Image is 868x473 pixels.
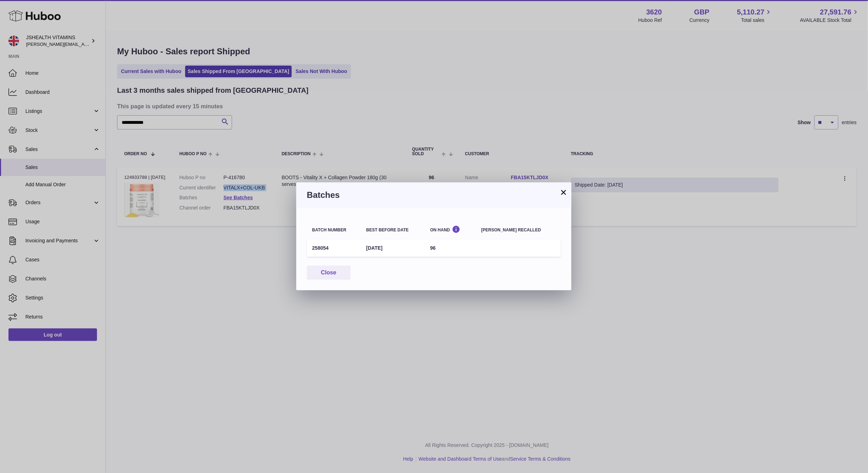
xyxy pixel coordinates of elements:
[312,228,356,232] div: Batch number
[307,189,561,201] h3: Batches
[366,228,419,232] div: Best before date
[307,266,351,280] button: Close
[425,239,476,257] td: 96
[430,225,471,232] div: On Hand
[481,228,556,232] div: [PERSON_NAME] recalled
[559,188,568,196] button: ×
[307,239,361,257] td: 258054
[361,239,425,257] td: [DATE]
